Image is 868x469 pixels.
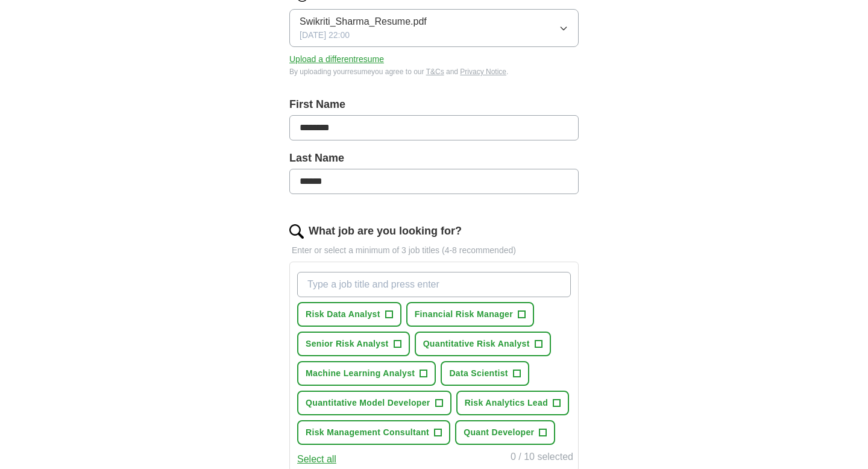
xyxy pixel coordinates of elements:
[306,308,380,321] span: Risk Data Analyst
[423,338,530,350] span: Quantitative Risk Analyst
[297,272,571,297] input: Type a job title and press enter
[415,332,551,356] button: Quantitative Risk Analyst
[460,68,506,76] a: Privacy Notice
[300,29,350,42] span: [DATE] 22:00
[464,426,534,439] span: Quant Developer
[511,450,573,467] div: 0 / 10 selected
[449,367,508,380] span: Data Scientist
[306,338,389,350] span: Senior Risk Analyst
[289,224,304,239] img: search.png
[289,150,579,166] label: Last Name
[297,420,450,445] button: Risk Management Consultant
[297,391,451,415] button: Quantitative Model Developer
[465,397,548,409] span: Risk Analytics Lead
[297,452,336,467] button: Select all
[300,14,427,29] span: Swikriti_Sharma_Resume.pdf
[406,302,534,327] button: Financial Risk Manager
[456,391,569,415] button: Risk Analytics Lead
[289,53,384,66] button: Upload a differentresume
[289,9,579,47] button: Swikriti_Sharma_Resume.pdf[DATE] 22:00
[309,223,462,239] label: What job are you looking for?
[297,361,436,386] button: Machine Learning Analyst
[289,96,579,113] label: First Name
[306,397,430,409] span: Quantitative Model Developer
[426,68,444,76] a: T&Cs
[289,66,579,77] div: By uploading your resume you agree to our and .
[306,367,415,380] span: Machine Learning Analyst
[441,361,529,386] button: Data Scientist
[289,244,579,257] p: Enter or select a minimum of 3 job titles (4-8 recommended)
[455,420,555,445] button: Quant Developer
[297,332,410,356] button: Senior Risk Analyst
[297,302,401,327] button: Risk Data Analyst
[415,308,513,321] span: Financial Risk Manager
[306,426,429,439] span: Risk Management Consultant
